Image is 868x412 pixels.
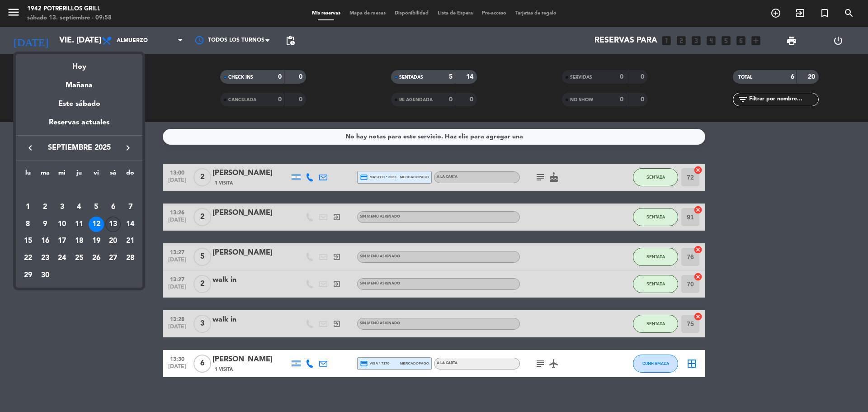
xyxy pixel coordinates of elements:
td: SEP. [19,181,139,199]
div: 18 [71,233,87,249]
div: 12 [89,217,104,232]
td: 22 de septiembre de 2025 [19,250,37,267]
td: 25 de septiembre de 2025 [71,250,88,267]
td: 7 de septiembre de 2025 [122,199,139,216]
div: 14 [123,217,138,232]
td: 13 de septiembre de 2025 [105,216,122,233]
div: 9 [38,217,53,232]
div: 28 [123,251,138,266]
td: 16 de septiembre de 2025 [37,232,54,250]
th: sábado [105,168,122,182]
div: 13 [105,217,121,232]
span: septiembre 2025 [38,142,120,154]
div: 6 [105,199,121,215]
div: 17 [54,233,70,249]
td: 30 de septiembre de 2025 [37,267,54,284]
div: 25 [71,251,87,266]
div: 4 [71,199,87,215]
div: 19 [89,233,104,249]
td: 29 de septiembre de 2025 [19,267,37,284]
td: 18 de septiembre de 2025 [71,232,88,250]
div: Este sábado [16,91,142,117]
i: keyboard_arrow_left [25,142,36,153]
td: 9 de septiembre de 2025 [37,216,54,233]
td: 4 de septiembre de 2025 [71,199,88,216]
td: 23 de septiembre de 2025 [37,250,54,267]
td: 6 de septiembre de 2025 [105,199,122,216]
td: 27 de septiembre de 2025 [105,250,122,267]
td: 14 de septiembre de 2025 [122,216,139,233]
div: 27 [105,251,121,266]
td: 8 de septiembre de 2025 [19,216,37,233]
div: 3 [54,199,70,215]
div: 23 [38,251,53,266]
td: 2 de septiembre de 2025 [37,199,54,216]
div: 21 [123,233,138,249]
div: 16 [38,233,53,249]
td: 5 de septiembre de 2025 [88,199,105,216]
div: 22 [20,251,36,266]
td: 20 de septiembre de 2025 [105,232,122,250]
td: 26 de septiembre de 2025 [88,250,105,267]
th: jueves [71,168,88,182]
th: lunes [19,168,37,182]
td: 1 de septiembre de 2025 [19,199,37,216]
td: 21 de septiembre de 2025 [122,232,139,250]
div: 26 [89,251,104,266]
th: martes [37,168,54,182]
td: 10 de septiembre de 2025 [53,216,71,233]
div: 11 [71,217,87,232]
div: 5 [89,199,104,215]
div: 20 [105,233,121,249]
td: 3 de septiembre de 2025 [53,199,71,216]
td: 15 de septiembre de 2025 [19,232,37,250]
td: 17 de septiembre de 2025 [53,232,71,250]
div: 24 [54,251,70,266]
th: viernes [88,168,105,182]
th: domingo [122,168,139,182]
i: keyboard_arrow_right [123,142,133,153]
div: 15 [20,233,36,249]
td: 11 de septiembre de 2025 [71,216,88,233]
div: 10 [54,217,70,232]
div: Hoy [16,54,142,73]
td: 24 de septiembre de 2025 [53,250,71,267]
div: 1 [20,199,36,215]
div: Reservas actuales [16,117,142,135]
div: 8 [20,217,36,232]
button: keyboard_arrow_left [22,142,38,154]
div: 29 [20,268,36,283]
button: keyboard_arrow_right [120,142,136,154]
td: 12 de septiembre de 2025 [88,216,105,233]
td: 19 de septiembre de 2025 [88,232,105,250]
div: 7 [123,199,138,215]
td: 28 de septiembre de 2025 [122,250,139,267]
div: Mañana [16,73,142,91]
div: 30 [38,268,53,283]
div: 2 [38,199,53,215]
th: miércoles [53,168,71,182]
